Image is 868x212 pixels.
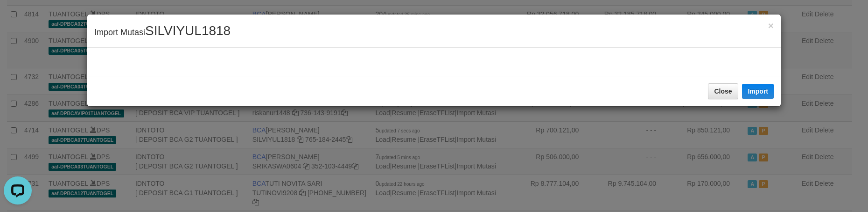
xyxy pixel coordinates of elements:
button: Import [742,84,774,99]
span: SILVIYUL1818 [145,23,231,38]
button: Open LiveChat chat widget [4,4,32,32]
span: × [768,20,774,31]
button: Close [708,83,738,99]
button: Close [768,21,774,30]
span: Import Mutasi [94,28,231,37]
